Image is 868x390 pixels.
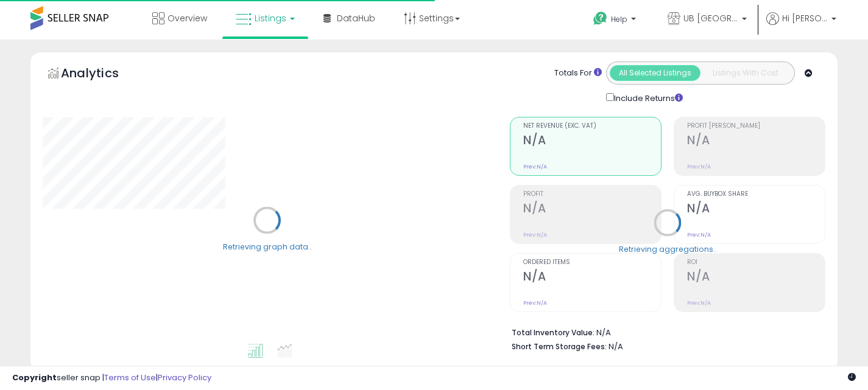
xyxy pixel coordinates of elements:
[168,12,207,24] span: Overview
[611,14,627,24] span: Help
[158,372,211,383] a: Privacy Policy
[104,372,156,383] a: Terms of Use
[255,12,286,24] span: Listings
[337,12,375,24] span: DataHub
[597,91,697,105] div: Include Returns
[12,372,211,384] div: seller snap | |
[223,241,312,252] div: Retrieving graph data..
[554,68,602,79] div: Totals For
[584,2,648,40] a: Help
[700,65,791,81] button: Listings With Cost
[782,12,828,24] span: Hi [PERSON_NAME]
[619,243,717,254] div: Retrieving aggregations..
[593,11,608,26] i: Get Help
[610,65,700,81] button: All Selected Listings
[12,372,57,383] strong: Copyright
[683,12,738,24] span: UB [GEOGRAPHIC_DATA]
[61,64,143,85] h5: Analytics
[766,12,836,40] a: Hi [PERSON_NAME]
